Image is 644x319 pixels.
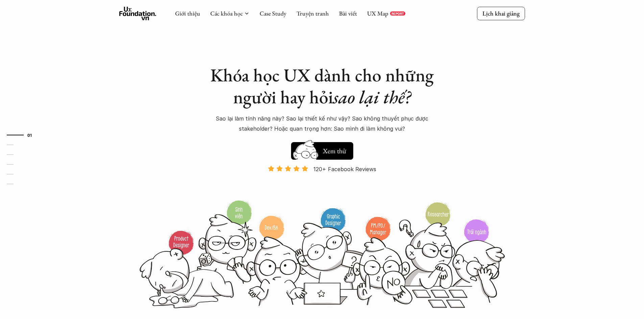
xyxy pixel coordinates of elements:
a: UX Map [367,9,388,17]
h1: Khóa học UX dành cho những người hay hỏi [204,64,440,108]
a: Lịch khai giảng [477,7,525,20]
p: Sao lại làm tính năng này? Sao lại thiết kế như vậy? Sao không thuyết phục được stakeholder? Hoặc... [204,113,440,134]
strong: 01 [27,133,32,137]
a: Case Study [260,9,286,17]
a: Xem thử [291,139,353,160]
p: REPORT [391,11,404,16]
a: Truyện tranh [296,9,329,17]
a: Các khóa học [210,9,243,17]
a: REPORT [390,11,405,16]
a: 120+ Facebook Reviews [262,165,382,199]
h5: Xem thử [323,146,346,156]
a: Giới thiệu [175,9,200,17]
a: 01 [7,131,39,139]
a: Bài viết [339,9,357,17]
em: sao lại thế? [333,85,411,109]
p: Lịch khai giảng [482,9,520,17]
p: 120+ Facebook Reviews [313,164,376,174]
